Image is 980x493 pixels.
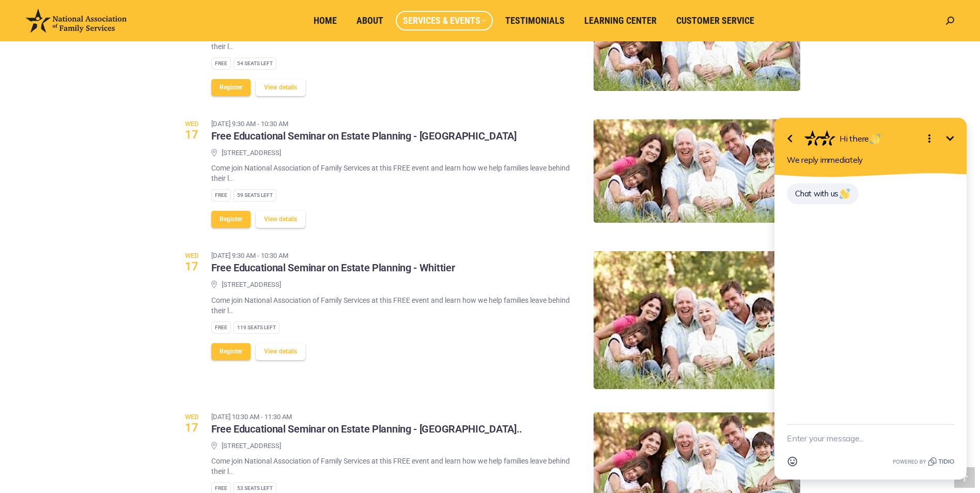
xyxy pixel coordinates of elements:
div: 59 Seats left [234,189,276,202]
div: Free [211,321,231,334]
button: Register [211,79,251,96]
p: Come join National Association of Family Services at this FREE event and learn how we help famili... [211,295,578,316]
span: Wed [180,413,204,420]
time: [DATE] 10:30 am - 11:30 am [211,412,523,422]
p: Come join National Association of Family Services at this FREE event and learn how we help famili... [211,31,578,52]
div: Free [211,57,231,70]
a: Customer Service [669,11,761,30]
span: Home [314,15,337,26]
div: 54 Seats left [234,57,276,70]
img: Free Educational Seminar on Estate Planning - Oakland [594,119,800,223]
span: Testimonials [505,15,565,26]
time: [DATE] 9:30 am - 10:30 am [211,251,455,261]
button: Register [211,343,251,360]
span: Learning Center [584,15,657,26]
button: View details [256,79,305,96]
div: 119 Seats left [234,321,279,334]
span: Services & Events [403,15,486,26]
span: About [356,15,383,26]
span: [STREET_ADDRESS] [222,148,281,158]
img: Free Educational Seminar on Estate Planning - Whittier [594,251,800,389]
button: View details [256,211,305,228]
time: [DATE] 9:30 am - 10:30 am [211,119,517,129]
img: National Association of Family Services [26,9,127,33]
iframe: Tidio Chat [761,107,980,493]
span: 17 [180,261,204,272]
a: Testimonials [498,11,572,30]
span: 17 [180,129,204,141]
div: Free [211,189,231,202]
p: Come join National Association of Family Services at this FREE event and learn how we help famili... [211,456,578,476]
span: Wed [180,120,204,127]
span: 17 [180,422,204,434]
button: View details [256,343,305,360]
span: [STREET_ADDRESS] [222,441,281,451]
h3: Free Educational Seminar on Estate Planning - Whittier [211,261,455,275]
a: Home [306,11,344,30]
span: Wed [180,252,204,259]
h3: Free Educational Seminar on Estate Planning - [GEOGRAPHIC_DATA].. [211,423,523,436]
h3: Free Educational Seminar on Estate Planning - [GEOGRAPHIC_DATA] [211,130,517,143]
button: Register [211,211,251,228]
span: [STREET_ADDRESS] [222,280,281,290]
p: Come join National Association of Family Services at this FREE event and learn how we help famili... [211,163,578,183]
a: Learning Center [577,11,664,30]
a: About [349,11,391,30]
span: Customer Service [676,15,754,26]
